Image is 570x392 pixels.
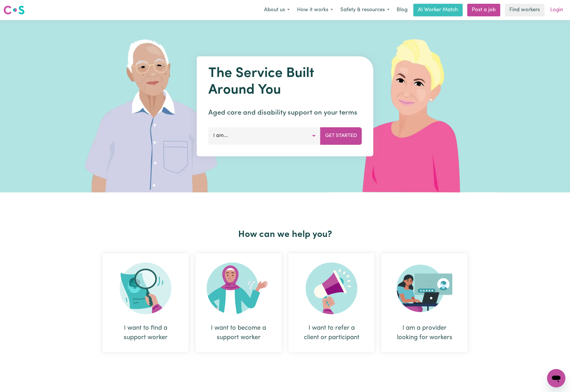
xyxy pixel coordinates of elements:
button: How it works [293,4,337,16]
div: I want to become a support worker [209,323,268,342]
img: Careseekers logo [3,5,25,15]
div: I am a provider looking for workers [395,323,454,342]
button: About us [260,4,293,16]
p: Aged care and disability support on your terms [208,108,362,118]
div: I want to find a support worker [102,253,189,352]
div: I want to refer a client or participant [288,253,375,352]
div: I want to refer a client or participant [302,323,361,342]
button: Get Started [320,127,362,144]
iframe: Button to launch messaging window [547,369,565,387]
button: Safety & resources [337,4,393,16]
a: Login [547,4,567,16]
img: Become Worker [207,262,270,314]
div: I want to become a support worker [195,253,282,352]
div: I want to find a support worker [116,323,175,342]
img: Search [120,262,171,314]
img: Provider [397,262,452,314]
a: Post a job [467,4,500,16]
h1: The Service Built Around You [208,65,362,99]
img: Refer [306,262,357,314]
a: AI Worker Match [413,4,463,16]
h2: How can we help you? [99,229,471,240]
a: Find workers [505,4,544,16]
a: Blog [393,4,411,16]
button: I am... [208,127,321,144]
div: I am a provider looking for workers [381,253,468,352]
a: Careseekers logo [3,3,25,17]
